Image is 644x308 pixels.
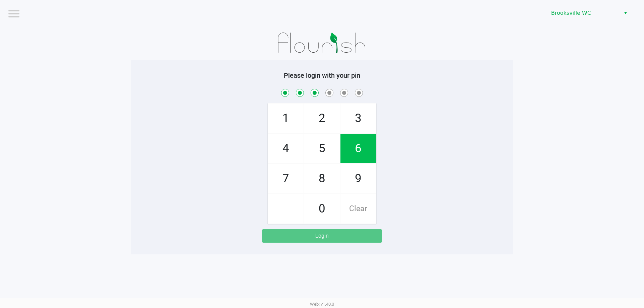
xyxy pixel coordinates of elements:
span: Brooksville WC [551,9,616,17]
span: 8 [304,164,340,193]
h5: Please login with your pin [136,71,508,79]
span: 5 [304,134,340,163]
span: Web: v1.40.0 [310,302,334,307]
span: 2 [304,104,340,133]
span: 7 [268,164,304,193]
span: 0 [304,194,340,224]
span: 4 [268,134,304,163]
span: Clear [340,194,376,224]
span: 9 [340,164,376,193]
span: 3 [340,104,376,133]
button: Select [621,7,630,19]
span: 1 [268,104,304,133]
span: 6 [340,134,376,163]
